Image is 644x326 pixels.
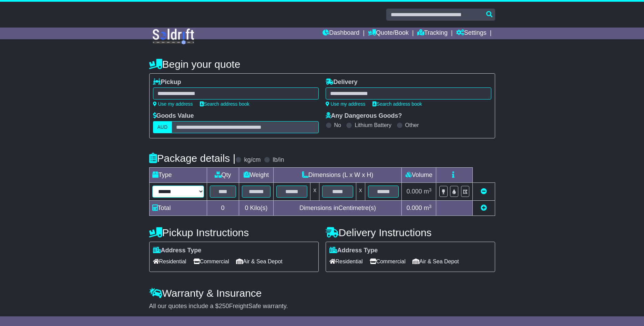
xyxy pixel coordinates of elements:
a: Remove this item [481,188,487,195]
label: Delivery [326,78,358,86]
td: Type [149,168,207,183]
a: Use my address [153,101,193,107]
a: Use my address [326,101,366,107]
sup: 3 [429,204,432,209]
td: Volume [402,168,436,183]
a: Search address book [372,101,422,107]
h4: Pickup Instructions [149,227,319,238]
td: x [310,183,319,201]
label: kg/cm [244,156,260,164]
span: m [424,204,432,211]
td: Kilo(s) [239,201,274,216]
label: Other [405,122,419,128]
label: lb/in [273,156,284,164]
span: Residential [329,256,363,267]
div: All our quotes include a $ FreightSafe warranty. [149,303,495,310]
td: Weight [239,168,274,183]
label: Pickup [153,78,181,86]
td: Total [149,201,207,216]
span: Air & Sea Depot [412,256,459,267]
span: 0.000 [407,188,422,195]
td: Dimensions in Centimetre(s) [274,201,402,216]
span: 0 [245,204,248,211]
h4: Begin your quote [149,59,495,70]
a: Settings [456,28,487,39]
td: Dimensions (L x W x H) [274,168,402,183]
td: Qty [207,168,239,183]
h4: Warranty & Insurance [149,287,495,299]
a: Add new item [481,204,487,211]
label: AUD [153,121,172,133]
h4: Package details | [149,153,236,164]
td: x [356,183,365,201]
a: Dashboard [323,28,359,39]
label: Any Dangerous Goods? [326,112,402,120]
h4: Delivery Instructions [326,227,495,238]
a: Search address book [200,101,249,107]
span: Commercial [193,256,229,267]
span: Commercial [370,256,406,267]
span: 250 [219,303,229,309]
span: 0.000 [407,204,422,211]
label: Address Type [153,247,202,254]
span: Air & Sea Depot [236,256,283,267]
span: Residential [153,256,186,267]
label: Address Type [329,247,378,254]
label: Lithium Battery [355,122,391,128]
sup: 3 [429,187,432,192]
span: m [424,188,432,195]
a: Quote/Book [368,28,409,39]
label: Goods Value [153,112,194,120]
td: 0 [207,201,239,216]
a: Tracking [417,28,448,39]
label: No [334,122,341,128]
